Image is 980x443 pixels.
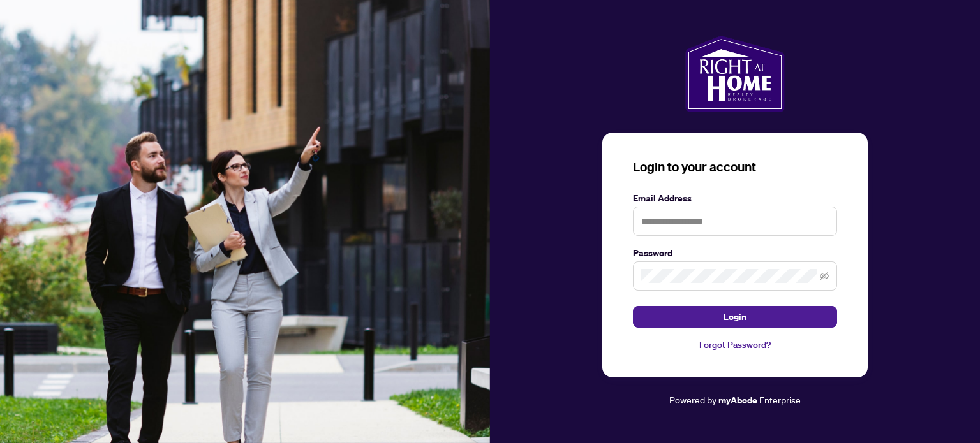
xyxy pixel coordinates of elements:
button: Login [633,306,837,328]
span: Login [724,307,746,327]
span: eye-invisible [820,272,829,280]
h3: Login to your account [633,158,837,176]
label: Password [633,246,837,260]
span: Enterprise [759,394,801,405]
img: ma-logo [685,36,784,112]
span: Powered by [669,394,716,405]
a: Forgot Password? [633,338,837,352]
label: Email Address [633,191,837,205]
a: myAbode [718,393,757,407]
